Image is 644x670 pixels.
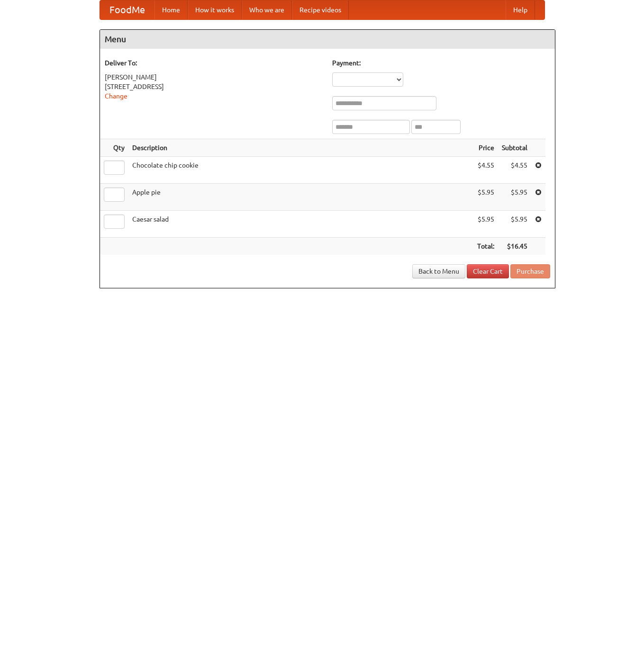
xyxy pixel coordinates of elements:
[510,264,550,278] button: Purchase
[473,184,498,211] td: $5.95
[100,30,555,49] h4: Menu
[473,211,498,238] td: $5.95
[105,72,323,82] div: [PERSON_NAME]
[498,139,531,157] th: Subtotal
[100,139,128,157] th: Qty
[473,157,498,184] td: $4.55
[467,264,509,278] a: Clear Cart
[506,0,535,19] a: Help
[105,92,127,100] a: Change
[128,157,473,184] td: Chocolate chip cookie
[128,184,473,211] td: Apple pie
[498,157,531,184] td: $4.55
[105,58,323,68] h5: Deliver To:
[292,0,349,19] a: Recipe videos
[100,0,154,19] a: FoodMe
[128,139,473,157] th: Description
[473,139,498,157] th: Price
[498,211,531,238] td: $5.95
[498,238,531,255] th: $16.45
[498,184,531,211] td: $5.95
[105,82,323,91] div: [STREET_ADDRESS]
[188,0,242,19] a: How it works
[332,58,550,68] h5: Payment:
[128,211,473,238] td: Caesar salad
[242,0,292,19] a: Who we are
[154,0,188,19] a: Home
[473,238,498,255] th: Total:
[412,264,465,278] a: Back to Menu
